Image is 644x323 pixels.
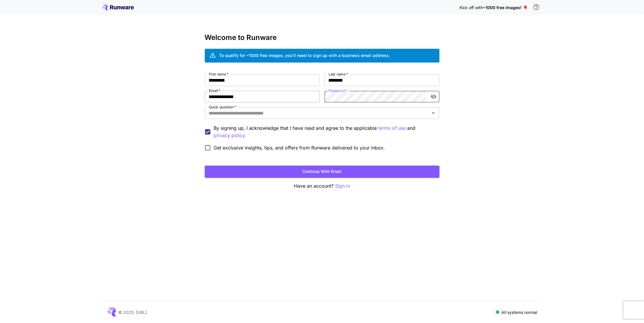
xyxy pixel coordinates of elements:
[219,52,390,58] div: To qualify for ~1000 free images, you’ll need to sign up with a business email address.
[429,109,437,117] button: Open
[502,309,537,315] p: All systems normal
[209,88,220,93] label: Email
[335,182,350,190] button: Sign in
[460,5,483,10] span: Kick off with
[378,125,406,132] p: terms of use
[329,72,348,77] label: Last name
[209,72,229,77] label: First name
[378,125,406,132] button: By signing up, I acknowledge that I have read and agree to the applicable and privacy policy.
[483,5,528,10] span: ~1000 free images! 🎈
[214,144,385,151] span: Get exclusive insights, tips, and offers from Runware delivered to your inbox.
[530,1,542,13] button: In order to qualify for free credit, you need to sign up with a business email address and click ...
[119,309,147,315] p: © 2025, [URL]
[209,105,236,110] label: Quick question
[428,91,439,102] button: toggle password visibility
[205,182,440,190] p: Have an account?
[205,166,440,178] button: Continue with email
[214,125,435,139] p: By signing up, I acknowledge that I have read and agree to the applicable and
[329,88,347,93] label: Password
[214,132,246,139] button: By signing up, I acknowledge that I have read and agree to the applicable terms of use and
[214,132,246,139] p: privacy policy.
[205,33,440,42] h3: Welcome to Runware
